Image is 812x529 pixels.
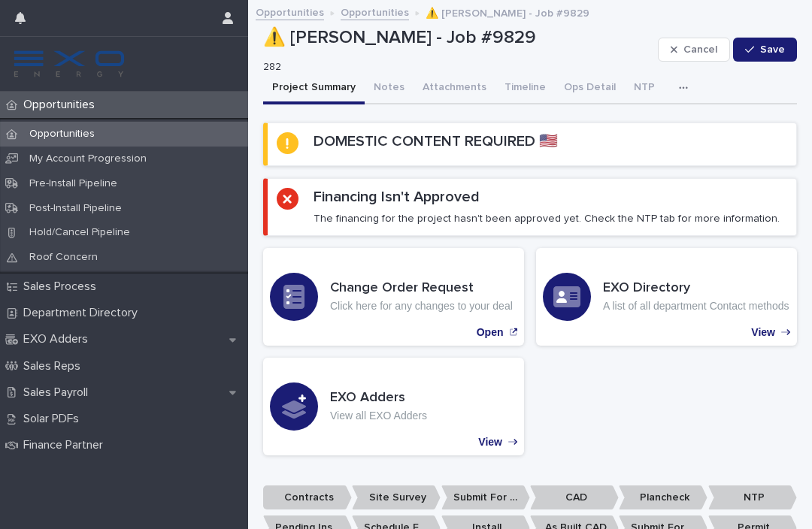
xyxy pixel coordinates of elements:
p: Submit For CAD [441,485,530,510]
p: My Account Progression [17,153,159,165]
h3: Change Order Request [330,280,513,297]
p: CAD [530,485,619,510]
p: Department Directory [17,306,150,320]
p: Plancheck [619,485,707,510]
button: NTP [625,73,664,104]
h2: Financing Isn't Approved [314,188,480,206]
p: A list of all department Contact methods [603,300,789,313]
button: Notes [365,73,414,104]
p: Open [477,326,504,339]
h2: DOMESTIC CONTENT REQUIRED 🇺🇸 [314,132,558,150]
button: Timeline [495,73,555,104]
p: View [478,436,502,449]
a: View [263,358,524,455]
p: The financing for the project hasn't been approved yet. Check the NTP tab for more information. [314,212,780,225]
p: View all EXO Adders [330,410,427,422]
p: NTP [708,485,797,510]
p: Finance Partner [17,438,115,452]
a: View [536,248,797,346]
span: Save [760,44,785,55]
p: Click here for any changes to your deal [330,300,513,313]
img: FKS5r6ZBThi8E5hshIGi [12,49,126,79]
p: Sales Process [17,280,108,294]
p: View [751,326,775,339]
button: Ops Detail [555,73,625,104]
p: Roof Concern [17,251,110,264]
p: Solar PDFs [17,412,91,426]
button: Project Summary [263,73,365,104]
p: EXO Adders [17,332,100,346]
p: Post-Install Pipeline [17,202,134,215]
p: Sales Payroll [17,385,100,400]
a: Opportunities [256,3,324,20]
p: ⚠️ [PERSON_NAME] - Job #9829 [426,4,589,20]
button: Attachments [414,73,495,104]
p: Opportunities [17,98,107,112]
p: Opportunities [17,128,107,141]
p: Contracts [263,485,352,510]
span: Cancel [683,44,717,55]
p: Site Survey [352,485,441,510]
p: 282 [263,61,646,74]
h3: EXO Adders [330,390,427,407]
p: Hold/Cancel Pipeline [17,226,142,239]
a: Opportunities [341,3,409,20]
h3: EXO Directory [603,280,789,297]
a: Open [263,248,524,346]
button: Save [733,38,797,62]
button: Cancel [658,38,730,62]
p: ⚠️ [PERSON_NAME] - Job #9829 [263,27,652,49]
p: Pre-Install Pipeline [17,177,129,190]
p: Sales Reps [17,359,92,373]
